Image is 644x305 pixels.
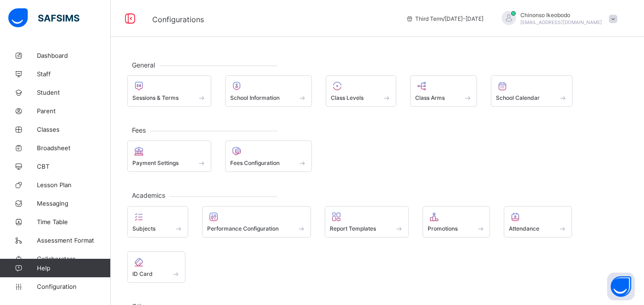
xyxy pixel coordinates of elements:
span: Chinonso Ikeobodo [520,12,602,18]
span: [EMAIL_ADDRESS][DOMAIN_NAME] [520,19,602,25]
div: Promotions [423,206,490,238]
div: School Calendar [491,75,572,107]
span: Time Table [37,218,111,226]
span: CBT [37,163,111,170]
span: School Information [230,94,280,101]
span: Class Levels [331,94,364,101]
span: Student [37,89,111,96]
span: Collaborators [37,255,111,262]
span: Configurations [152,15,204,24]
span: Fees Configuration [230,159,280,166]
div: Payment Settings [127,140,211,172]
div: ID Card [127,251,185,283]
img: safsims [8,8,79,28]
span: Attendance [509,225,539,232]
div: Sessions & Terms [127,75,211,107]
span: Messaging [37,200,111,207]
span: Configuration [37,283,110,290]
span: Payment Settings [132,159,179,166]
span: Assessment Format [37,237,111,244]
span: session/term information [406,15,483,22]
span: Classes [37,126,111,133]
span: Help [37,264,110,272]
div: Report Templates [325,206,409,238]
button: Open asap [607,273,635,300]
span: Staff [37,70,111,78]
span: Subjects [132,225,155,232]
span: Performance Configuration [207,225,279,232]
span: ID Card [132,270,153,277]
div: Class Arms [410,75,477,107]
div: ChinonsoIkeobodo [493,11,622,26]
span: Sessions & Terms [132,94,179,101]
span: Class Arms [415,94,445,101]
div: School Information [225,75,312,107]
div: Attendance [504,206,572,238]
span: Broadsheet [37,144,111,152]
span: Dashboard [37,52,111,59]
div: Class Levels [326,75,396,107]
span: Fees [127,126,150,134]
span: Promotions [428,225,458,232]
div: Fees Configuration [225,140,312,172]
div: Subjects [127,206,188,238]
span: Lesson Plan [37,181,111,189]
span: Report Templates [330,225,376,232]
div: Performance Configuration [202,206,311,238]
span: Parent [37,107,111,115]
span: School Calendar [496,94,540,101]
span: Academics [127,191,170,199]
span: General [127,61,160,69]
